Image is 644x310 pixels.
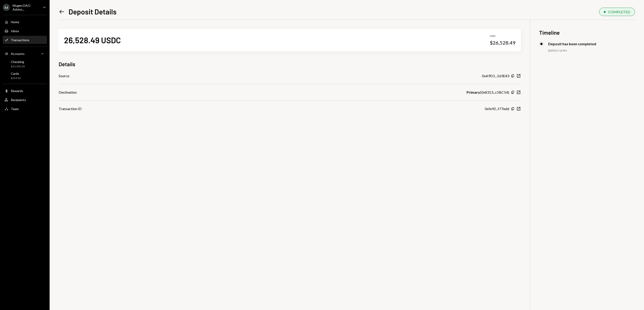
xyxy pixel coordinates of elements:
div: Checking [11,60,25,64]
div: M [3,4,10,11]
a: Inbox [3,27,47,35]
div: $26,528.49 [490,40,515,46]
div: [DATE] 3:12 PM [548,49,635,53]
div: USD [490,34,515,38]
div: Team [11,107,19,111]
div: 26,528.49 USDC [64,35,121,45]
div: $26,058.38 [11,65,25,68]
div: Transactions [11,38,29,42]
div: Destination [59,90,77,95]
a: Accounts [3,50,47,58]
div: Recipients [11,98,26,102]
div: Home [11,20,19,24]
a: Transactions [3,36,47,44]
a: Home [3,18,47,26]
div: COMPLETED [608,10,630,14]
a: Checking$26,058.38 [3,59,47,69]
div: $634.85 [11,76,21,80]
div: Inbox [11,29,19,33]
div: 0xfe92...f77edd [485,106,509,111]
h1: Deposit Details [69,7,117,16]
div: ( 0x8313...c5BC54 ) [467,90,509,95]
b: Primary [467,90,480,95]
h3: Timeline [539,29,635,36]
a: Team [3,105,47,113]
div: Source [59,73,69,79]
div: Rewards [11,89,23,93]
a: Recipients [3,96,47,104]
a: Rewards [3,87,47,95]
a: Cards$634.85 [3,70,47,81]
div: Mugen DAO Adviso... [13,4,39,11]
h3: Details [59,60,75,68]
div: 0xA9D1...1d3E43 [482,73,509,79]
div: Transaction ID [59,106,82,111]
div: Accounts [11,52,25,56]
div: Deposit has been completed [548,42,596,46]
div: Cards [11,72,21,75]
